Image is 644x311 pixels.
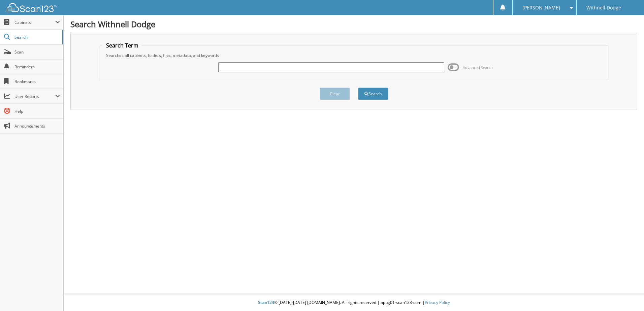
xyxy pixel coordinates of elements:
[14,34,59,40] span: Search
[258,300,274,305] span: Scan123
[14,49,60,55] span: Scan
[70,19,637,30] h1: Search Withnell Dodge
[14,20,55,25] span: Cabinets
[14,64,60,70] span: Reminders
[522,6,560,10] span: [PERSON_NAME]
[14,123,60,129] span: Announcements
[64,295,644,311] div: © [DATE]-[DATE] [DOMAIN_NAME]. All rights reserved | appg01-scan123-com |
[14,108,60,114] span: Help
[103,42,142,49] legend: Search Term
[610,279,644,311] iframe: Chat Widget
[103,53,605,58] div: Searches all cabinets, folders, files, metadata, and keywords
[463,65,493,70] span: Advanced Search
[425,300,450,305] a: Privacy Policy
[7,3,57,12] img: scan123-logo-white.svg
[14,94,55,99] span: User Reports
[14,79,60,84] span: Bookmarks
[320,88,350,100] button: Clear
[358,88,388,100] button: Search
[586,6,621,10] span: Withnell Dodge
